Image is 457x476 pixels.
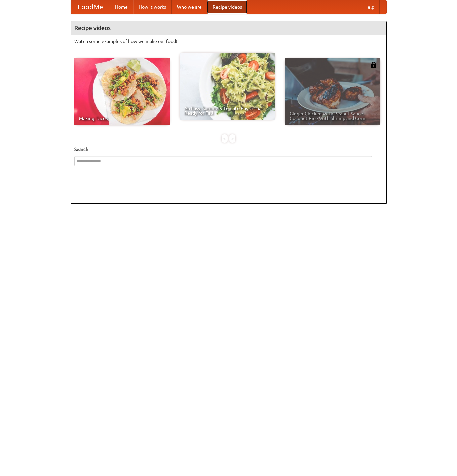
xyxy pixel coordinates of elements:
a: Help [359,0,380,14]
a: Home [110,0,133,14]
a: Who we are [172,0,207,14]
a: How it works [133,0,172,14]
p: Watch some examples of how we make our food! [74,38,383,45]
a: Recipe videos [207,0,247,14]
a: FoodMe [71,0,110,14]
span: Making Tacos [79,116,165,121]
a: An Easy, Summery Tomato Pasta That's Ready for Fall [180,53,275,120]
h4: Recipe videos [71,21,386,35]
img: 483408.png [370,62,377,68]
div: « [222,134,228,143]
div: » [229,134,235,143]
a: Making Tacos [74,58,170,125]
h5: Search [74,146,383,153]
span: An Easy, Summery Tomato Pasta That's Ready for Fall [184,106,270,115]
